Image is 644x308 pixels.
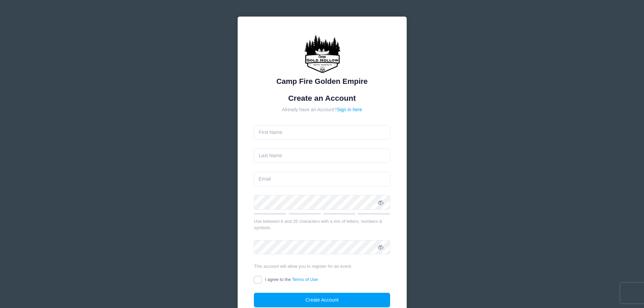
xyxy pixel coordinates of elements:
div: This account will allow you to register for an event. [254,263,390,270]
h1: Create an Account [254,94,390,103]
button: Create Account [254,293,390,307]
a: Terms of Use [292,277,318,282]
a: Sign in here [337,107,362,112]
div: Already have an Account? [254,106,390,113]
input: Last Name [254,148,390,163]
span: I agree to the [265,277,318,282]
input: I agree to theTerms of Use [254,276,262,284]
div: Use between 6 and 25 characters with a mix of letters, numbers & symbols. [254,218,390,231]
div: Camp Fire Golden Empire [254,76,390,87]
input: First Name [254,125,390,140]
input: Email [254,172,390,186]
img: Camp Fire Golden Empire [302,33,342,74]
